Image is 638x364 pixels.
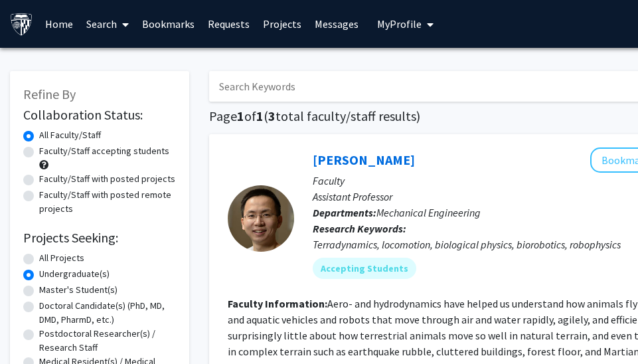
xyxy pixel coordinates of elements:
[80,1,135,47] a: Search
[39,327,176,355] label: Postdoctoral Researcher(s) / Research Staff
[39,283,118,297] label: Master's Student(s)
[237,108,244,124] span: 1
[376,206,481,219] span: Mechanical Engineering
[256,108,264,124] span: 1
[23,86,76,102] span: Refine By
[313,151,415,168] a: [PERSON_NAME]
[308,1,365,47] a: Messages
[10,13,33,36] img: Johns Hopkins University Logo
[23,230,176,246] h2: Projects Seeking:
[39,188,176,216] label: Faculty/Staff with posted remote projects
[39,299,176,327] label: Doctoral Candidate(s) (PhD, MD, DMD, PharmD, etc.)
[268,108,276,124] span: 3
[313,222,406,235] b: Research Keywords:
[256,1,308,47] a: Projects
[39,267,110,281] label: Undergraduate(s)
[135,1,201,47] a: Bookmarks
[10,304,56,354] iframe: Chat
[39,128,101,142] label: All Faculty/Staff
[23,107,176,123] h2: Collaboration Status:
[39,144,169,158] label: Faculty/Staff accepting students
[39,251,84,265] label: All Projects
[228,297,327,310] b: Faculty Information:
[201,1,256,47] a: Requests
[313,258,416,279] mat-chip: Accepting Students
[39,1,80,47] a: Home
[313,206,376,219] b: Departments:
[39,172,175,186] label: Faculty/Staff with posted projects
[377,17,422,31] span: My Profile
